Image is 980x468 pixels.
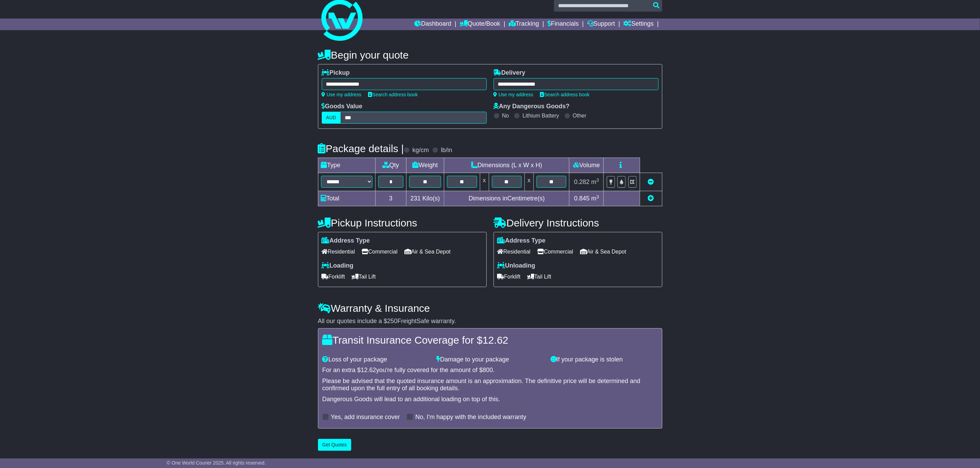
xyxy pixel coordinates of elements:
label: Unloading [497,262,535,270]
label: Lithium Battery [522,112,559,119]
div: Damage to your package [433,356,547,364]
td: Dimensions in Centimetre(s) [444,191,569,206]
label: Yes, add insurance cover [331,414,400,421]
label: No [502,112,509,119]
h4: Pickup Instructions [318,217,487,229]
label: AUD [322,112,341,124]
td: Qty [375,158,406,173]
label: No, I'm happy with the included warranty [415,414,527,421]
a: Support [587,19,615,30]
button: Get Quotes [318,439,352,451]
a: Use my address [322,92,362,97]
label: Other [573,112,587,119]
span: Air & Sea Depot [404,246,451,257]
span: Commercial [362,246,398,257]
a: Quote/Book [460,19,500,30]
h4: Warranty & Insurance [318,303,662,314]
td: Total [318,191,375,206]
div: Loss of your package [319,356,433,364]
span: Forklift [322,271,345,282]
label: Loading [322,262,354,270]
span: m [591,178,599,185]
h4: Package details | [318,143,404,154]
a: Settings [624,19,654,30]
span: Tail Lift [528,271,552,282]
td: Dimensions (L x W x H) [444,158,569,173]
label: Address Type [497,237,546,245]
h4: Delivery Instructions [494,217,662,229]
a: Search address book [368,92,418,97]
span: 0.845 [574,195,590,202]
span: 12.62 [361,367,376,373]
td: 3 [375,191,406,206]
sup: 3 [597,177,599,183]
span: Forklift [497,271,521,282]
span: 231 [411,195,421,202]
div: Dangerous Goods will lead to an additional loading on top of this. [322,396,658,403]
a: Search address book [540,92,590,97]
span: Residential [322,246,355,257]
div: If your package is stolen [547,356,661,364]
td: Kilo(s) [406,191,444,206]
td: Type [318,158,375,173]
span: Residential [497,246,531,257]
label: Delivery [494,69,526,77]
label: Any Dangerous Goods? [494,103,570,110]
a: Use my address [494,92,533,97]
div: All our quotes include a $ FreightSafe warranty. [318,318,662,325]
h4: Begin your quote [318,49,662,61]
span: 800 [483,367,493,373]
a: Add new item [648,195,654,202]
span: Commercial [538,246,573,257]
a: Tracking [509,19,539,30]
td: x [524,173,533,191]
span: © One World Courier 2025. All rights reserved. [167,460,266,466]
td: Volume [569,158,604,173]
label: lb/in [441,147,452,154]
sup: 3 [597,194,599,199]
td: Weight [406,158,444,173]
span: Air & Sea Depot [580,246,626,257]
span: 0.282 [574,178,590,185]
span: m [591,195,599,202]
div: Please be advised that the quoted insurance amount is an approximation. The definitive price will... [322,378,658,392]
a: Financials [547,19,579,30]
label: Pickup [322,69,350,77]
label: Address Type [322,237,370,245]
div: For an extra $ you're fully covered for the amount of $ . [322,367,658,374]
label: Goods Value [322,103,363,110]
label: kg/cm [412,147,429,154]
h4: Transit Insurance Coverage for $ [322,334,658,346]
span: Tail Lift [352,271,376,282]
span: 12.62 [483,334,508,346]
a: Dashboard [415,19,451,30]
td: x [480,173,489,191]
a: Remove this item [648,178,654,185]
span: 250 [387,318,398,324]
